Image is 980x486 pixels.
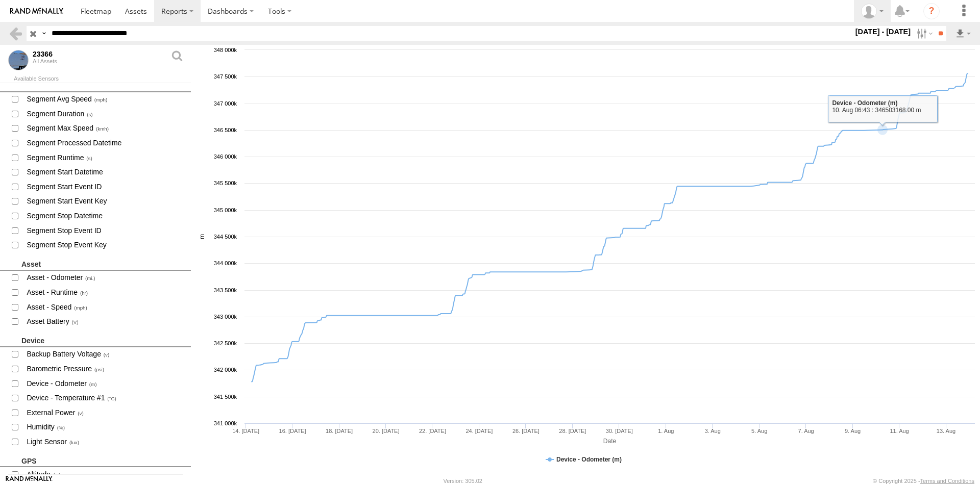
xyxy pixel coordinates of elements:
tspan: 30. [DATE] [606,428,633,434]
input: Asset - Odometer [12,274,18,281]
tspan: 341 500k [214,394,237,400]
a: Back to Assets [8,26,23,41]
tspan: 28. [DATE] [559,428,586,434]
span: View Sensor Data [26,195,183,208]
label: Search Filter Options [913,26,935,41]
tspan: 26. [DATE] [512,428,540,434]
tspan: 1. Aug [658,428,674,434]
input: Segment Start Event Key [12,198,18,204]
span: View Sensor Data [26,210,183,222]
tspan: Date [603,438,617,445]
tspan: 14. [DATE] [233,428,260,434]
span: View Sensor Data [26,406,183,419]
input: Segment Stop Event ID [12,227,18,234]
div: Version: 305.02 [444,478,482,484]
span: View Sensor Data [26,122,183,135]
span: View Sensor Data [26,239,183,251]
tspan: 345 500k [214,180,237,186]
tspan: 11. Aug [890,428,909,434]
tspan: 341 000k [214,420,237,426]
tspan: 18. [DATE] [326,428,353,434]
tspan: 347 500k [214,73,237,80]
input: Segment Start Event ID [12,184,18,190]
span: View Sensor Data [26,137,183,149]
img: rand-logo.svg [10,8,63,15]
label: Export results as... [954,26,972,41]
label: [DATE] - [DATE] [853,26,913,37]
tspan: 9. Aug [845,428,861,434]
input: Segment Avg Speed [12,96,18,103]
tspan: 345 000k [214,207,237,213]
tspan: 24. [DATE] [466,428,493,434]
span: View Sensor Data [26,272,183,285]
tspan: 342 000k [214,367,237,373]
input: Asset - Speed [12,304,18,311]
div: Available Sensors [14,76,191,82]
a: Visit our Website [6,476,53,486]
span: View Sensor Data [26,93,183,106]
tspan: 344 500k [214,234,237,240]
span: View Sensor Data [26,315,183,328]
tspan: 342 500k [214,340,237,346]
input: Segment Stop Datetime [12,213,18,219]
span: View Sensor Data [26,224,183,237]
span: View Sensor Data [26,301,183,314]
tspan: 13. Aug [937,428,955,434]
input: Backup Battery Voltage [12,351,18,357]
input: Light Sensor [12,439,18,445]
tspan: 20. [DATE] [373,428,400,434]
div: GPS [21,456,187,466]
tspan: 5. Aug [751,428,767,434]
input: Segment Duration [12,111,18,117]
input: Segment Processed Datetime [12,140,18,146]
div: Device [21,336,187,345]
span: View Sensor Data [26,421,183,434]
tspan: 347 000k [214,100,237,107]
input: Device - Odometer [12,380,18,387]
span: View Sensor Data [26,108,183,120]
div: Asset [21,260,187,269]
input: Barometric Pressure [12,366,18,372]
span: View Sensor Data [26,151,183,164]
tspan: 7. Aug [798,428,814,434]
span: View Sensor Data [26,348,183,361]
span: View Sensor Data [26,468,183,481]
span: Click to view sensor readings [8,50,29,70]
tspan: 22. [DATE] [419,428,446,434]
input: Segment Max Speed [12,125,18,132]
span: View Sensor Data [26,363,183,375]
tspan: 3. Aug [705,428,721,434]
tspan: m [199,234,206,239]
input: External Power [12,410,18,416]
input: Device - Temperature #1 [12,395,18,401]
input: Segment Start Datetime [12,169,18,175]
i: ? [923,3,940,19]
input: Asset Battery [12,318,18,325]
div: 23366 - Click to view sensor readings [33,50,165,58]
tspan: 343 000k [214,314,237,320]
span: View Sensor Data [26,377,183,390]
input: Segment Stop Event Key [12,242,18,248]
input: Segment Runtime [12,155,18,161]
tspan: 346 500k [214,127,237,133]
a: Terms and Conditions [920,478,974,484]
tspan: 343 500k [214,287,237,293]
span: View Sensor Data [26,181,183,193]
div: All Assets [33,58,170,64]
tspan: 346 000k [214,154,237,160]
div: Puma Singh [857,4,887,19]
label: Search Query [40,26,48,41]
tspan: Device - Odometer (m) [556,456,622,463]
div: © Copyright 2025 - [873,478,974,484]
tspan: 348 000k [214,47,237,53]
tspan: 16. [DATE] [279,428,306,434]
a: View Asset Details [170,50,183,70]
span: View Sensor Data [26,436,183,448]
span: View Sensor Data [26,166,183,178]
span: View Sensor Data [26,392,183,404]
input: Humidity [12,424,18,430]
input: Asset - Runtime [12,289,18,296]
tspan: 344 000k [214,260,237,266]
span: View Sensor Data [26,286,183,299]
input: Altitude [12,471,18,478]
